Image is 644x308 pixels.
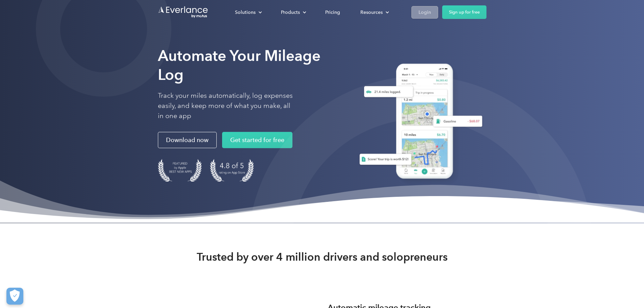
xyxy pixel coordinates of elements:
[325,8,340,17] div: Pricing
[274,6,312,18] div: Products
[197,250,448,264] strong: Trusted by over 4 million drivers and solopreneurs
[158,91,293,121] p: Track your miles automatically, log expenses easily, and keep more of what you make, all in one app
[228,6,267,18] div: Solutions
[354,6,395,18] div: Resources
[235,8,256,17] div: Solutions
[318,6,347,18] a: Pricing
[222,132,292,148] a: Get started for free
[158,132,217,148] a: Download now
[158,6,209,19] a: Go to homepage
[281,8,300,17] div: Products
[411,6,438,19] a: Login
[351,58,486,187] img: Everlance, mileage tracker app, expense tracking app
[158,47,320,84] strong: Automate Your Mileage Log
[6,288,23,305] button: Cookies Settings
[360,8,383,17] div: Resources
[210,159,254,182] img: 4.9 out of 5 stars on the app store
[419,8,431,17] div: Login
[158,159,202,182] img: Badge for Featured by Apple Best New Apps
[442,5,486,19] a: Sign up for free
